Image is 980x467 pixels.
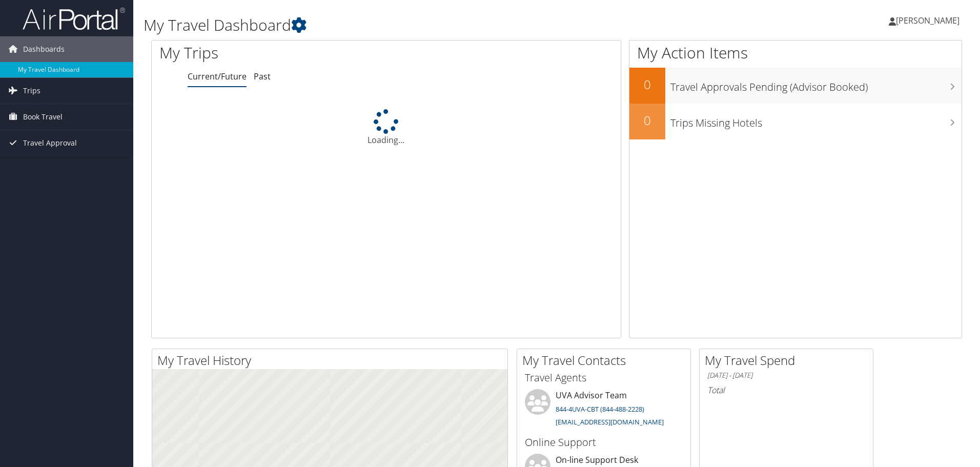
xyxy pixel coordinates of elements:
li: UVA Advisor Team [520,389,688,431]
span: Dashboards [23,36,65,62]
h3: Travel Agents [525,371,683,385]
h6: [DATE] - [DATE] [707,371,865,380]
a: 844-4UVA-CBT (844-488-2228) [556,404,644,414]
h1: My Travel Dashboard [144,14,695,36]
h3: Online Support [525,435,683,450]
a: Current/Future [188,71,247,82]
span: Travel Approval [23,130,77,156]
span: [PERSON_NAME] [896,15,959,26]
span: Book Travel [23,104,63,130]
h2: My Travel Contacts [522,352,690,369]
a: 0Travel Approvals Pending (Advisor Booked) [629,68,962,104]
a: 0Trips Missing Hotels [629,104,962,139]
img: airportal-logo.png [23,7,125,31]
h3: Travel Approvals Pending (Advisor Booked) [670,75,962,94]
h2: My Travel Spend [705,352,873,369]
h1: My Action Items [629,42,962,64]
h6: Total [707,384,865,396]
span: Trips [23,78,40,104]
a: Past [254,71,271,82]
a: [PERSON_NAME] [889,5,970,36]
a: [EMAIL_ADDRESS][DOMAIN_NAME] [556,417,664,427]
h1: My Trips [159,42,418,64]
h2: 0 [629,112,665,129]
h2: 0 [629,76,665,93]
h2: My Travel History [157,352,507,369]
h3: Trips Missing Hotels [670,111,962,130]
div: Loading... [152,109,621,146]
